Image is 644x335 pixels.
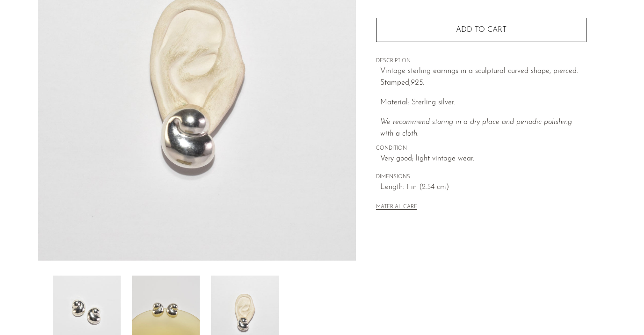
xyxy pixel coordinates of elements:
button: Add to cart [376,18,586,42]
em: 925. [411,79,424,87]
span: Length: 1 in (2.54 cm) [380,182,586,194]
span: Add to cart [456,26,507,34]
button: MATERIAL CARE [376,204,417,211]
span: Very good; light vintage wear. [380,153,586,165]
p: Vintage sterling earrings in a sculptural curved shape, pierced. Stamped, [380,66,586,89]
span: DIMENSIONS [376,173,586,182]
span: CONDITION [376,145,586,153]
p: Material: Sterling silver. [380,97,586,109]
em: We recommend storing in a dry place and periodic polishing with a cloth. [380,118,572,138]
span: DESCRIPTION [376,57,586,66]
